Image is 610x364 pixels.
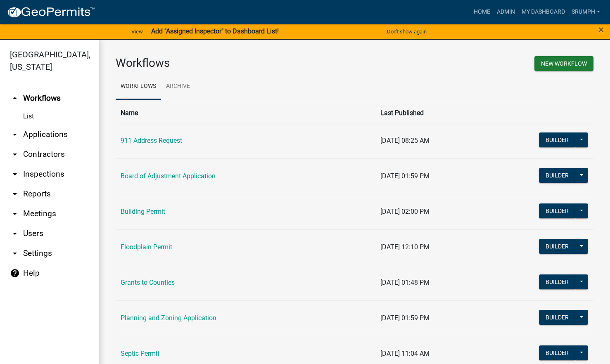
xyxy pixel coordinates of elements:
th: Name [116,103,375,123]
a: Admin [494,4,518,20]
button: Builder [539,345,575,360]
th: Last Published [375,103,484,123]
i: arrow_drop_down [10,209,20,219]
span: [DATE] 02:00 PM [380,208,430,215]
i: arrow_drop_down [10,149,20,159]
a: Board of Adjustment Application [121,172,216,180]
i: arrow_drop_down [10,169,20,179]
a: Archive [161,73,195,100]
a: Home [470,4,494,20]
button: Builder [539,310,575,325]
a: Building Permit [121,208,165,215]
a: 911 Address Request [121,137,182,144]
button: Builder [539,168,575,183]
i: arrow_drop_up [10,93,20,103]
span: [DATE] 08:25 AM [380,137,430,144]
h3: Workflows [116,56,349,70]
strong: Add "Assigned Inspector" to Dashboard List! [151,27,279,35]
button: New Workflow [534,56,593,71]
button: Builder [539,132,575,147]
span: [DATE] 01:59 PM [380,314,430,322]
button: Close [598,25,604,35]
span: [DATE] 12:10 PM [380,243,430,251]
a: srumph [568,4,603,20]
span: × [598,24,604,35]
a: View [128,25,146,38]
a: Grants to Counties [121,279,175,286]
a: Workflows [116,73,161,100]
i: help [10,268,20,278]
button: Builder [539,274,575,289]
button: Builder [539,239,575,254]
i: arrow_drop_down [10,130,20,139]
i: arrow_drop_down [10,189,20,199]
a: Planning and Zoning Application [121,314,216,322]
span: [DATE] 01:59 PM [380,172,430,180]
a: My Dashboard [518,4,568,20]
button: Builder [539,203,575,218]
span: [DATE] 11:04 AM [380,350,430,357]
button: Don't show again [384,25,430,38]
a: Floodplain Permit [121,243,172,251]
i: arrow_drop_down [10,248,20,258]
span: [DATE] 01:48 PM [380,279,430,286]
a: Septic Permit [121,350,159,357]
i: arrow_drop_down [10,229,20,239]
